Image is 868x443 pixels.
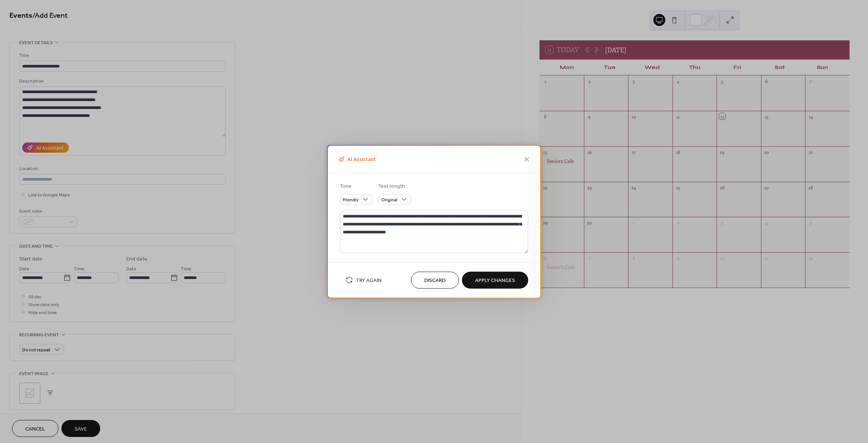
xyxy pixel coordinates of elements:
span: Original [381,196,397,204]
span: Try Again [356,277,382,285]
span: Friendly [343,196,359,204]
span: Apply Changes [475,277,515,285]
button: Apply Changes [462,271,528,288]
span: Discard [424,277,446,285]
div: Text length [378,182,410,190]
button: Try Again [340,274,387,286]
span: AI Assistant [337,155,376,164]
button: Discard [411,271,459,288]
div: Tone [340,182,371,190]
